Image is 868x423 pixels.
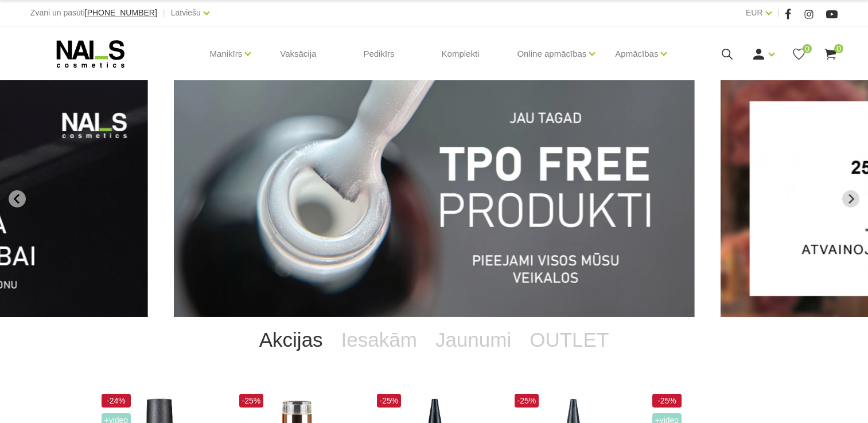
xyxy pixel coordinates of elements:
div: Zvani un pasūti [30,6,157,20]
a: Vaksācija [271,26,325,81]
span: -25% [652,394,682,408]
a: OUTLET [520,317,618,363]
a: Pedikīrs [354,26,403,81]
a: Online apmācības [517,31,586,77]
span: -25% [515,394,539,408]
span: | [777,6,780,20]
a: Iesakām [332,317,426,363]
a: Komplekti [433,26,489,81]
span: | [163,6,165,20]
a: [PHONE_NUMBER] [85,9,157,17]
li: 1 of 12 [174,80,695,317]
a: Latviešu [171,6,201,19]
a: Akcijas [250,317,332,363]
button: Go to last slide [9,190,26,207]
span: -25% [377,394,402,408]
a: EUR [746,6,763,19]
span: 0 [834,44,843,53]
span: -24% [102,394,131,408]
span: 0 [803,44,812,53]
a: 0 [792,47,806,61]
button: Next slide [842,190,859,207]
a: Jaunumi [426,317,520,363]
a: 0 [823,47,838,61]
span: -25% [239,394,264,408]
a: Manikīrs [210,31,243,77]
span: [PHONE_NUMBER] [85,8,157,17]
a: Apmācības [615,31,658,77]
